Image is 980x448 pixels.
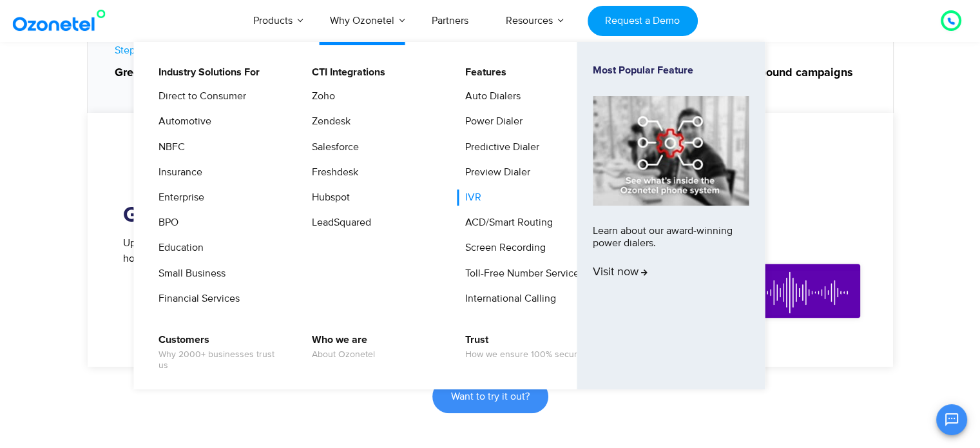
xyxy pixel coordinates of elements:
a: Preview Dialer [457,164,532,180]
a: Most Popular FeatureLearn about our award-winning power dialers.Visit now [593,64,749,367]
span: Upload recordings or use text to speech to create welcome messages and after-hour messages that g... [123,237,482,265]
a: ACD/Smart Routing [457,215,555,231]
a: LeadSquared [303,215,373,231]
a: Education [150,240,206,256]
a: CTI Integrations [303,64,387,81]
a: Screen Recording [457,240,548,256]
a: Direct to Consumer [150,88,248,104]
a: Automotive [150,113,213,130]
a: IVR [457,190,483,206]
a: CustomersWhy 2000+ businesses trust us [150,332,287,373]
span: Why 2000+ businesses trust us [159,349,285,371]
a: Step 04Run outbound campaigns [691,12,893,119]
a: NBFC [150,139,187,155]
a: Freshdesk [303,164,360,180]
a: Predictive Dialer [457,139,541,155]
a: Insurance [150,164,204,180]
a: Zoho [303,88,337,104]
span: How we ensure 100% security [465,349,586,360]
a: Step 01Greet Professionally [88,12,289,119]
button: Open chat [936,404,967,435]
a: International Calling [457,291,558,307]
a: BPO [150,215,180,231]
a: Industry Solutions For [150,64,262,81]
a: Want to try it out? [432,380,548,413]
a: Toll-Free Number Services [457,266,586,282]
h2: Greet Professionally [123,203,490,229]
a: Small Business [150,266,227,282]
strong: Greet Professionally [115,64,276,82]
a: Enterprise [150,190,206,206]
a: Power Dialer [457,113,524,130]
a: Salesforce [303,139,361,155]
a: TrustHow we ensure 100% security [457,332,588,362]
a: Auto Dialers [457,88,523,104]
span: About Ozonetel [312,349,375,360]
a: Financial Services [150,291,242,307]
span: Step 01 [115,44,276,82]
a: Request a Demo [588,6,698,36]
a: Features [457,64,508,81]
span: Visit now [593,266,648,280]
strong: Run outbound campaigns [718,64,880,82]
span: Want to try it out? [451,391,530,402]
a: Zendesk [303,113,352,130]
a: Hubspot [303,190,352,206]
a: Who we areAbout Ozonetel [303,332,377,362]
img: phone-system-min.jpg [593,96,749,205]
